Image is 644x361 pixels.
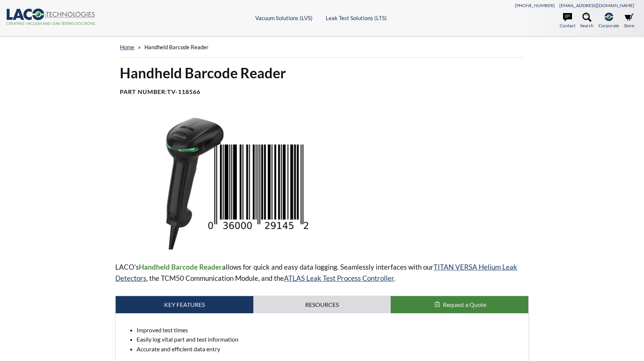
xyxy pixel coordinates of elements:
[139,263,222,271] strong: Handheld Barcode Reader
[515,3,555,8] a: [PHONE_NUMBER]
[598,22,619,29] span: Corporate
[120,37,524,58] div: »
[443,301,486,308] span: Request a Quote
[559,3,634,8] a: [EMAIL_ADDRESS][DOMAIN_NAME]
[560,13,575,29] a: Contact
[391,296,528,313] button: Request a Quote
[115,114,357,249] img: Barcode Reader image
[624,13,634,29] a: Store
[115,263,517,282] a: TITAN VERSA Helium Leak Detectors
[284,274,394,282] a: ATLAS Leak Test Process Controller
[120,44,134,50] a: home
[120,64,524,82] h1: Handheld Barcode Reader
[255,15,313,21] a: Vacuum Solutions (LVS)
[580,13,594,29] a: Search
[137,335,522,344] li: Easily log vital part and test information
[144,44,209,50] span: Handheld Barcode Reader
[326,15,387,21] a: Leak Test Solutions (LTS)
[253,296,391,313] a: Resources
[167,88,200,95] b: TV-118566
[120,88,524,96] h4: Part Number:
[137,325,522,335] li: Improved test times
[115,261,528,284] p: LACO's allows for quick and easy data logging. Seamlessly interfaces with our , the TCM50 Communi...
[137,344,522,354] li: Accurate and efficient data entry
[116,296,253,313] a: Key Features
